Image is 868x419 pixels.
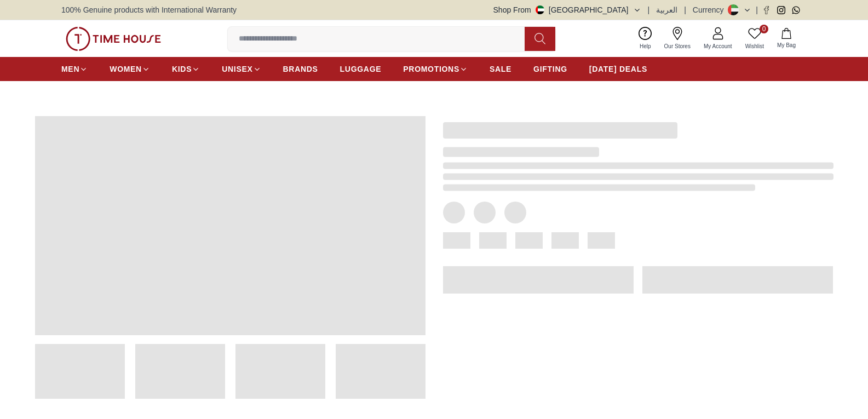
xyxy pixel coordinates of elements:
span: LUGGAGE [340,64,382,74]
span: KIDS [172,64,192,74]
span: BRANDS [283,64,318,74]
a: BRANDS [283,59,318,79]
a: UNISEX [222,59,261,79]
a: Instagram [777,6,785,14]
a: KIDS [172,59,200,79]
span: 100% Genuine products with International Warranty [61,4,237,15]
span: MEN [61,64,79,74]
span: SALE [490,64,511,74]
a: [DATE] DEALS [589,59,647,79]
img: ... [66,27,161,51]
span: [DATE] DEALS [589,64,647,74]
a: Facebook [762,6,771,14]
span: Help [635,42,656,50]
a: Help [633,25,658,53]
button: Shop From[GEOGRAPHIC_DATA] [493,4,641,15]
div: Currency [693,4,728,15]
button: My Bag [771,26,802,51]
span: PROMOTIONS [403,64,459,74]
span: | [684,4,686,15]
span: 0 [760,25,768,33]
span: WOMEN [110,64,142,74]
span: My Account [699,42,737,50]
a: Whatsapp [792,6,800,14]
span: GIFTING [533,64,567,74]
a: SALE [490,59,511,79]
button: العربية [656,4,677,15]
a: GIFTING [533,59,567,79]
a: LUGGAGE [340,59,382,79]
a: PROMOTIONS [403,59,468,79]
a: WOMEN [110,59,150,79]
a: Our Stores [658,25,697,53]
span: | [648,4,650,15]
span: | [756,4,758,15]
a: MEN [61,59,88,79]
img: United Arab Emirates [536,5,544,14]
span: Wishlist [741,42,768,50]
span: UNISEX [222,64,252,74]
a: 0Wishlist [739,25,771,53]
span: My Bag [773,41,800,49]
span: Our Stores [660,42,695,50]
